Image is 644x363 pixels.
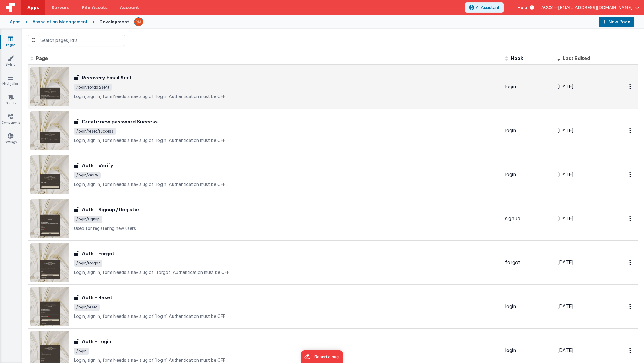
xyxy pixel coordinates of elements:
button: AI Assistant [465,2,504,13]
h3: Recovery Email Sent [82,74,132,81]
button: Options [626,300,636,313]
div: login [505,303,552,310]
div: Apps [10,19,21,25]
button: Options [626,256,636,269]
h3: Auth - Verify [82,162,113,169]
p: Login, sign in, form Needs a nav slug of `forgot` Authentication must be OFF [74,269,500,275]
div: login [505,347,552,354]
span: Servers [51,5,69,11]
h3: Create new password Success [82,118,158,125]
p: Login, sign in, form Needs a nav slug of `login` Authentication must be OFF [74,181,500,187]
span: [DATE] [557,215,574,221]
span: [DATE] [557,303,574,309]
span: File Assets [82,5,108,11]
h3: Auth - Reset [82,294,112,301]
img: 1e10b08f9103151d1000344c2f9be56b [134,18,143,26]
button: Options [626,212,636,225]
span: Hook [511,55,523,61]
span: AI Assistant [476,5,500,11]
p: Login, sign in, form Needs a nav slug of `login` Authentication must be OFF [74,137,500,143]
div: login [505,127,552,134]
span: /login/reset/success [74,128,116,135]
button: Options [626,80,636,93]
button: Options [626,344,636,357]
h3: Auth - Signup / Register [82,206,139,213]
span: Page [36,55,48,61]
div: Development [99,19,129,25]
span: /login/verify [74,172,101,179]
span: [DATE] [557,127,574,133]
iframe: Marker.io feedback button [301,350,343,363]
p: Used for registering new users [74,225,500,231]
span: Apps [27,5,39,11]
span: [EMAIL_ADDRESS][DOMAIN_NAME] [558,5,632,11]
span: [DATE] [557,347,574,353]
span: /login [74,348,89,355]
span: [DATE] [557,171,574,177]
span: /login/reset [74,304,100,311]
span: Last Edited [563,55,590,61]
span: [DATE] [557,83,574,89]
h3: Auth - Forgot [82,250,114,257]
button: New Page [599,17,634,27]
div: forgot [505,259,552,266]
button: ACCS — [EMAIL_ADDRESS][DOMAIN_NAME] [541,5,639,11]
button: Options [626,168,636,181]
span: /login/forgot/sent [74,84,112,91]
p: Login, sign in, form Needs a nav slug of `login` Authentication must be OFF [74,313,500,319]
span: Help [518,5,527,11]
span: ACCS — [541,5,558,11]
p: Login, sign in, form Needs a nav slug of `login` Authentication must be OFF [74,93,500,99]
div: login [505,83,552,90]
span: /login/forgot [74,260,102,267]
span: /login/signup [74,216,102,223]
button: Options [626,124,636,137]
div: Association Management [32,19,88,25]
input: Search pages, id's ... [28,35,125,46]
h3: Auth - Login [82,338,111,345]
span: [DATE] [557,259,574,265]
div: signup [505,215,552,222]
div: login [505,171,552,178]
